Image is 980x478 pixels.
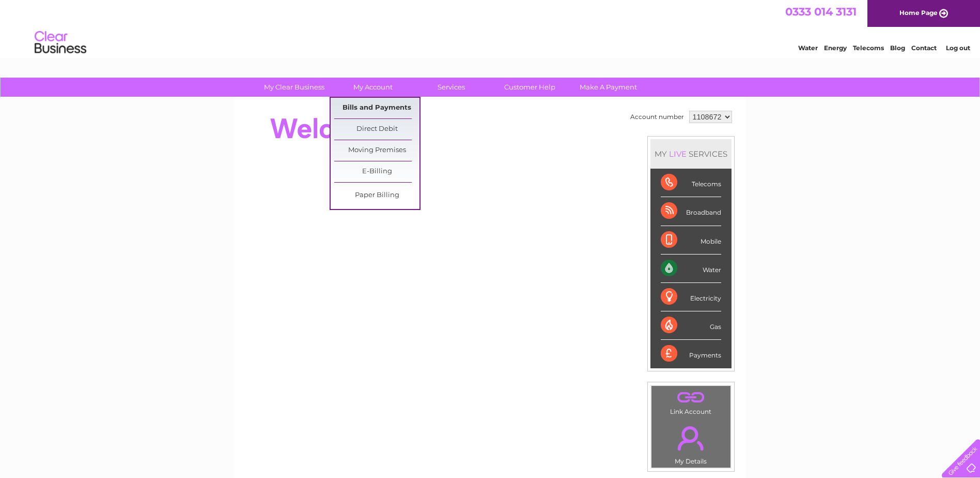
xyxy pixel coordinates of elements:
[911,44,937,52] a: Contact
[330,78,415,97] a: My Account
[661,226,721,255] div: Mobile
[654,420,728,456] a: .
[334,140,419,161] a: Moving Premises
[651,385,731,418] td: Link Account
[334,161,419,182] a: E-Billing
[946,44,970,52] a: Log out
[246,6,735,50] div: Clear Business is a trading name of Verastar Limited (registered in [GEOGRAPHIC_DATA] No. 3667643...
[334,185,419,206] a: Paper Billing
[661,255,721,283] div: Water
[651,417,731,468] td: My Details
[824,44,847,52] a: Energy
[661,197,721,226] div: Broadband
[334,98,419,118] a: Bills and Payments
[487,78,572,97] a: Customer Help
[654,389,728,407] a: .
[252,78,337,97] a: My Clear Business
[566,78,651,97] a: Make A Payment
[661,311,721,340] div: Gas
[650,139,732,169] div: MY SERVICES
[661,340,721,368] div: Payments
[890,44,905,52] a: Blog
[785,5,857,18] a: 0333 014 3131
[661,169,721,197] div: Telecoms
[34,27,87,58] img: logo.png
[334,119,419,140] a: Direct Debit
[798,44,818,52] a: Water
[667,149,689,159] div: LIVE
[661,283,721,311] div: Electricity
[409,78,494,97] a: Services
[628,108,687,126] td: Account number
[853,44,884,52] a: Telecoms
